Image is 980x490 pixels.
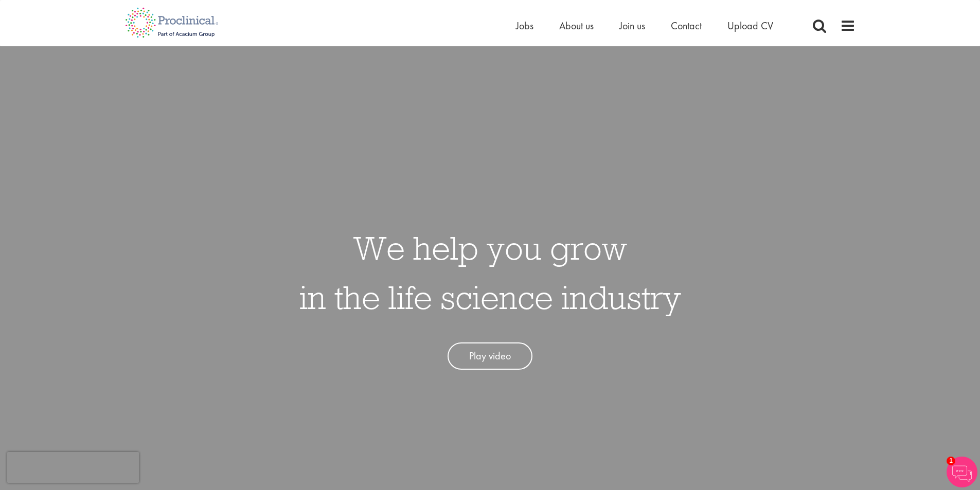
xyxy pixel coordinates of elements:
span: 1 [947,457,955,465]
a: Contact [671,19,702,32]
a: Jobs [516,19,533,32]
h1: We help you grow in the life science industry [299,223,681,322]
img: Chatbot [947,457,977,487]
a: Join us [619,19,645,32]
a: About us [559,19,594,32]
a: Play video [448,342,532,370]
a: Upload CV [727,19,773,32]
